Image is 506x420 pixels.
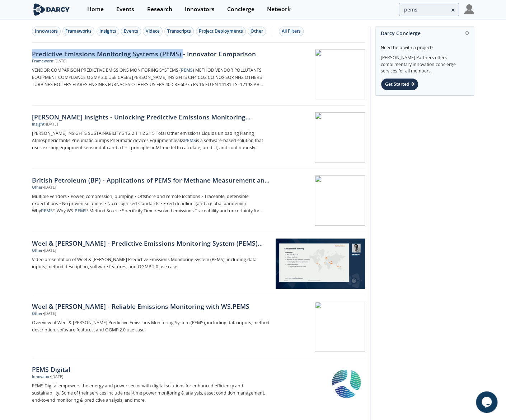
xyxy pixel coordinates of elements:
p: [PERSON_NAME] INSIGHTS SUSTAINABILITY 34 2 2 1 1 2 21 5 Total Other emissions Liquids unloading F... [32,130,270,151]
div: Need help with a project? [381,39,469,51]
div: Transcripts [167,28,191,34]
div: Weel & [PERSON_NAME] - Predictive Emissions Monitoring System (PEMS) Video Presentation [32,239,270,248]
div: Project Deployments [199,28,243,34]
strong: PEMS [184,137,196,143]
div: Other [32,185,43,190]
p: Overview of Weel & [PERSON_NAME] Predictive Emissions Monitoring System (PEMS), including data in... [32,319,270,334]
div: Events [116,6,134,12]
input: Advanced Search [399,3,459,16]
div: Innovators [184,6,214,12]
div: British Petroleum (BP) - Applications of PEMS for Methane Measurement and Reporting [32,175,270,185]
div: • [DATE] [43,185,56,190]
button: Transcripts [164,27,194,36]
div: Framework [32,58,53,64]
div: PEMS Digital [32,365,270,374]
a: Predictive Emissions Monitoring Systems (PEMS) - Innovator Comparison Framework •[DATE] VENDOR CO... [32,43,365,106]
img: Profile [464,4,474,14]
a: [PERSON_NAME] Insights - Unlocking Predictive Emissions Monitoring Systems (PEMS) Insight •[DATE]... [32,106,365,169]
button: Videos [143,27,163,36]
button: All Filters [279,27,304,36]
div: [PERSON_NAME] Partners offers complimentary innovation concierge services for all members. [381,51,469,75]
div: Other [32,248,43,254]
p: VENDOR COMPARISON PREDICTIVE EMISSIONS MONITORING SYSTEMS ( ) METHOD VENDOR POLLUTANTS EQUIPMENT ... [32,67,270,88]
div: Weel & [PERSON_NAME] - Reliable Emissions Monitoring with WS.PEMS [32,302,270,311]
button: Insights [97,27,119,36]
p: Multiple vendors • Power, compression, pumping • Offshore and remote locations • Traceable, defen... [32,193,270,214]
div: • [DATE] [43,248,56,254]
div: Videos [146,28,160,34]
p: Video presentation of Weel & [PERSON_NAME] Predictive Emissions Monitoring System (PEMS), includi... [32,256,270,270]
button: Innovators [32,27,61,36]
div: Events [124,28,138,34]
div: Network [267,6,290,12]
iframe: chat widget [476,391,499,413]
div: • [DATE] [50,374,63,380]
div: Insights [99,28,116,34]
img: information.svg [465,31,469,35]
div: Concierge [227,6,254,12]
div: Frameworks [65,28,92,34]
a: Weel & [PERSON_NAME] - Predictive Emissions Monitoring System (PEMS) Video Presentation Other •[D... [32,232,365,295]
div: Darcy Concierge [381,27,469,39]
div: [PERSON_NAME] Insights - Unlocking Predictive Emissions Monitoring Systems (PEMS) [32,112,270,122]
div: Insight [32,122,44,127]
p: PEMS Digital empowers the energy and power sector with digital solutions for enhanced efficiency ... [32,382,270,404]
button: Other [248,27,266,36]
div: Innovators [35,28,58,34]
div: Other [32,311,43,317]
div: Research [147,6,172,12]
strong: PEMS [181,67,193,73]
button: Project Deployments [196,27,246,36]
div: Home [87,6,104,12]
div: Other [250,28,263,34]
div: Predictive Emissions Monitoring Systems (PEMS) - Innovator Comparison [32,49,270,58]
a: British Petroleum (BP) - Applications of PEMS for Methane Measurement and Reporting Other •[DATE]... [32,169,365,232]
button: Frameworks [62,27,94,36]
div: • [DATE] [44,122,58,127]
div: Innovator [32,374,50,380]
a: Weel & [PERSON_NAME] - Reliable Emissions Monitoring with WS.PEMS Other •[DATE] Overview of Weel ... [32,295,365,358]
div: All Filters [282,28,301,34]
img: logo-wide.svg [32,3,71,16]
div: • [DATE] [53,58,66,64]
button: Events [121,27,141,36]
strong: PEMS [75,208,86,214]
div: • [DATE] [43,311,56,317]
strong: PEMS [41,208,53,214]
img: PEMS Digital [329,366,364,401]
div: Get Started [381,78,418,90]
